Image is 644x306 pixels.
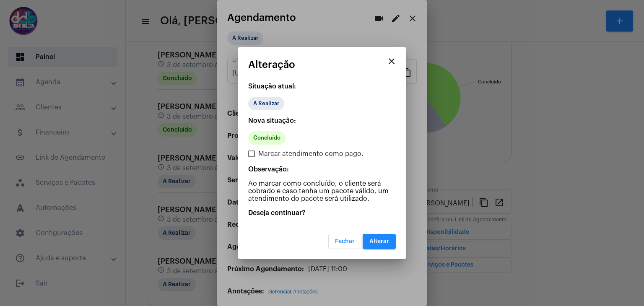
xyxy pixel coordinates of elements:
p: Observação: [248,166,396,173]
span: Marcar atendimento como pago. [258,149,364,159]
span: Fechar [335,239,355,244]
p: Nova situação: [248,117,396,124]
p: Deseja continuar? [248,209,396,217]
p: Ao marcar como concluído, o cliente será cobrado e caso tenha um pacote válido, um atendimento do... [248,180,396,202]
span: Alteração [248,59,295,70]
mat-icon: close [387,56,397,66]
p: Situação atual: [248,83,396,90]
button: Fechar [328,234,361,249]
span: Alterar [369,239,389,244]
mat-chip: Concluído [248,131,286,145]
mat-chip: A Realizar [248,97,284,110]
button: Alterar [363,234,396,249]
